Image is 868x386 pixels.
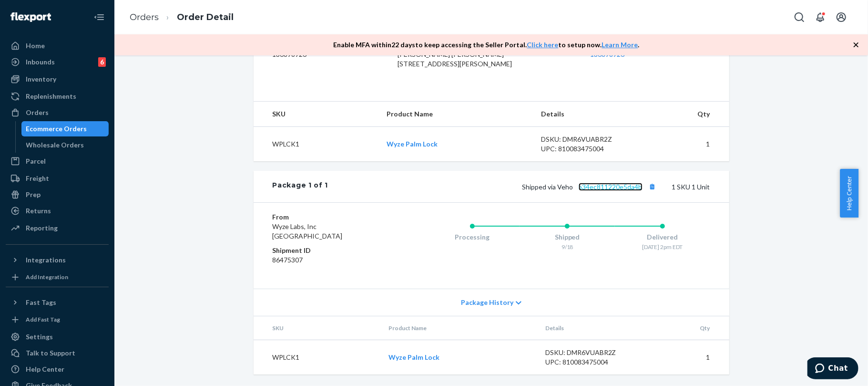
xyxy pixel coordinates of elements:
[21,137,109,153] a: Wholesale Orders
[579,183,643,191] a: b34ec811220e5da4b
[6,187,109,202] a: Prep
[615,243,710,251] div: [DATE] 2pm EDT
[273,212,387,222] dt: From
[6,105,109,120] a: Orders
[26,206,51,216] div: Returns
[6,220,109,236] a: Reporting
[273,246,387,255] dt: Shipment ID
[6,89,109,104] a: Replenishments
[638,102,729,127] th: Qty
[273,255,387,265] dd: 86475307
[26,190,41,199] div: Prep
[615,232,710,242] div: Delivered
[254,316,381,340] th: SKU
[6,154,109,169] a: Parcel
[790,8,809,27] button: Open Search Box
[527,41,559,49] a: Click here
[545,348,635,357] div: DSKU: DMR6VUABR2Z
[6,345,109,361] button: Talk to Support
[6,329,109,344] a: Settings
[26,57,55,67] div: Inbounds
[538,316,643,340] th: Details
[425,232,520,242] div: Processing
[254,340,381,375] td: WPLCK1
[130,12,159,22] a: Orders
[26,315,60,323] div: Add Fast Tag
[807,357,858,381] iframe: Opens a widget where you can chat to one of our agents
[26,74,56,84] div: Inventory
[541,144,631,154] div: UPC: 810083475004
[26,92,76,101] div: Replenishments
[6,171,109,186] a: Freight
[6,295,109,310] button: Fast Tags
[541,135,631,144] div: DSKU: DMR6VUABR2Z
[26,124,87,134] div: Ecommerce Orders
[840,169,858,218] button: Help Center
[6,203,109,219] a: Returns
[520,243,615,251] div: 9/18
[26,348,75,358] div: Talk to Support
[273,180,328,193] div: Package 1 of 1
[388,353,439,361] a: Wyze Palm Lock
[387,140,438,148] a: Wyze Palm Lock
[6,72,109,87] a: Inventory
[273,222,343,240] span: Wyze Labs, Inc [GEOGRAPHIC_DATA]
[328,180,710,193] div: 1 SKU 1 Unit
[6,252,109,268] button: Integrations
[545,357,635,367] div: UPC: 810083475004
[254,127,379,162] td: WPLCK1
[811,8,830,27] button: Open notifications
[26,140,84,150] div: Wholesale Orders
[26,298,56,307] div: Fast Tags
[533,102,638,127] th: Details
[461,298,513,307] span: Package History
[26,255,66,265] div: Integrations
[122,3,241,31] ol: breadcrumbs
[26,332,53,342] div: Settings
[98,57,106,67] div: 6
[26,41,45,51] div: Home
[26,156,46,166] div: Parcel
[26,273,68,281] div: Add Integration
[26,174,49,183] div: Freight
[254,102,379,127] th: SKU
[26,223,58,233] div: Reporting
[6,54,109,70] a: Inbounds6
[646,180,659,193] button: Copy tracking number
[334,40,640,50] p: Enable MFA within 22 days to keep accessing the Seller Portal. to setup now. .
[26,365,64,374] div: Help Center
[90,8,109,27] button: Close Navigation
[520,232,615,242] div: Shipped
[602,41,638,49] a: Learn More
[6,314,109,325] a: Add Fast Tag
[10,12,51,22] img: Flexport logo
[642,316,729,340] th: Qty
[6,362,109,377] a: Help Center
[381,316,538,340] th: Product Name
[379,102,533,127] th: Product Name
[832,8,851,27] button: Open account menu
[522,183,659,191] span: Shipped via Veho
[642,340,729,375] td: 1
[6,38,109,53] a: Home
[6,271,109,283] a: Add Integration
[21,121,109,136] a: Ecommerce Orders
[26,108,49,117] div: Orders
[177,12,234,22] a: Order Detail
[638,127,729,162] td: 1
